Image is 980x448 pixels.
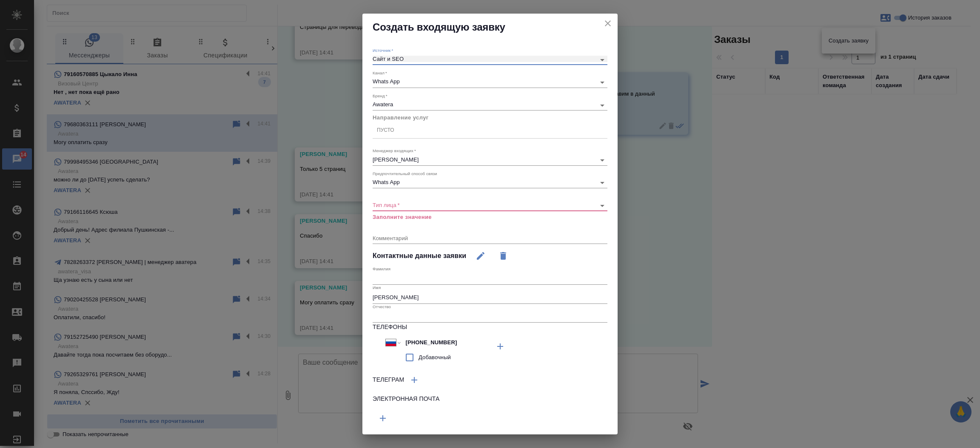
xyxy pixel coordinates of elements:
label: Фамилия [373,267,390,271]
label: Канал [373,71,387,75]
p: Заполните значение [373,213,607,221]
label: Отчество [373,304,391,309]
input: ✎ Введи что-нибудь [402,336,477,349]
button: Удалить [493,246,513,266]
h6: Телефоны [373,323,607,332]
button: Open [596,154,608,166]
span: Направление услуг [373,114,429,121]
h6: Электронная почта [373,394,607,404]
label: Менеджер входящих [373,149,416,153]
div: Awatera [373,101,607,108]
div: Whats App [373,179,607,185]
h6: Телеграм [373,375,404,385]
button: Добавить [490,336,510,357]
button: Редактировать [470,246,491,266]
div: Whats App [373,78,607,85]
button: close [601,17,614,30]
h2: Создать входящую заявку [373,20,607,34]
h4: Контактные данные заявки [373,251,466,261]
label: Имя [373,286,381,290]
label: Источник [373,48,393,53]
button: Добавить [404,370,424,390]
span: Добавочный [419,353,451,362]
button: Добавить [373,408,393,428]
div: Пусто [377,127,394,134]
label: Предпочтительный способ связи [373,171,437,176]
div: Сайт и SEO [373,56,607,62]
label: Бренд [373,94,387,98]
